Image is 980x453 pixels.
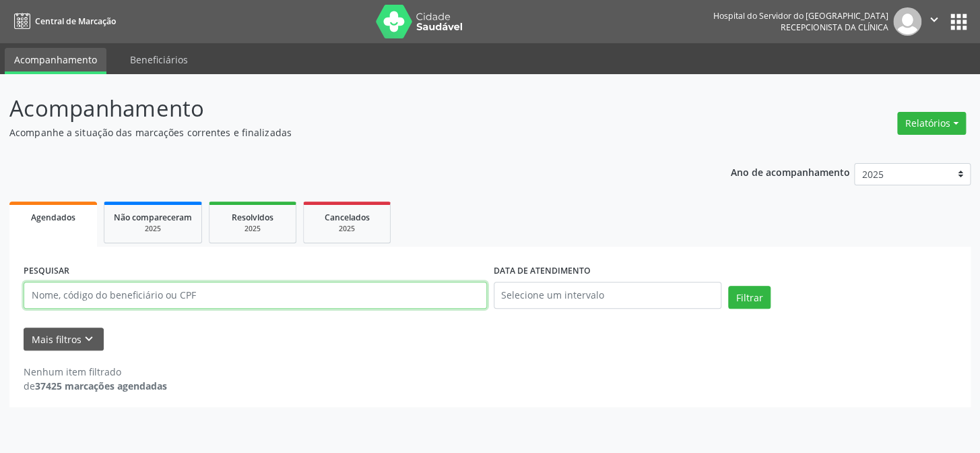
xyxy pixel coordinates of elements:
[24,261,69,282] label: PESQUISAR
[893,7,921,36] img: img
[81,332,96,346] i: keyboard_arrow_down
[921,7,947,36] button: 
[927,12,942,27] i: 
[494,282,722,309] input: Selecione um intervalo
[781,22,888,33] span: Recepcionista da clínica
[730,163,849,180] p: Ano de acompanhamento
[35,16,116,27] span: Central de Marcação
[114,212,192,223] span: Não compareceram
[121,48,197,71] a: Beneficiários
[24,365,167,379] div: Nenhum item filtrado
[494,261,591,282] label: DATA DE ATENDIMENTO
[713,10,888,22] div: Hospital do Servidor do [GEOGRAPHIC_DATA]
[9,10,116,32] a: Central de Marcação
[24,328,104,351] button: Mais filtroskeyboard_arrow_down
[313,224,381,234] div: 2025
[5,48,106,74] a: Acompanhamento
[24,282,487,309] input: Nome, código do beneficiário ou CPF
[9,125,682,140] p: Acompanhe a situação das marcações correntes e finalizadas
[947,10,971,34] button: apps
[31,212,75,223] span: Agendados
[24,379,167,393] div: de
[897,112,966,135] button: Relatórios
[35,380,167,392] strong: 37425 marcações agendadas
[114,224,192,234] div: 2025
[325,212,370,223] span: Cancelados
[9,92,682,125] p: Acompanhamento
[232,212,273,223] span: Resolvidos
[219,224,286,234] div: 2025
[728,286,771,309] button: Filtrar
